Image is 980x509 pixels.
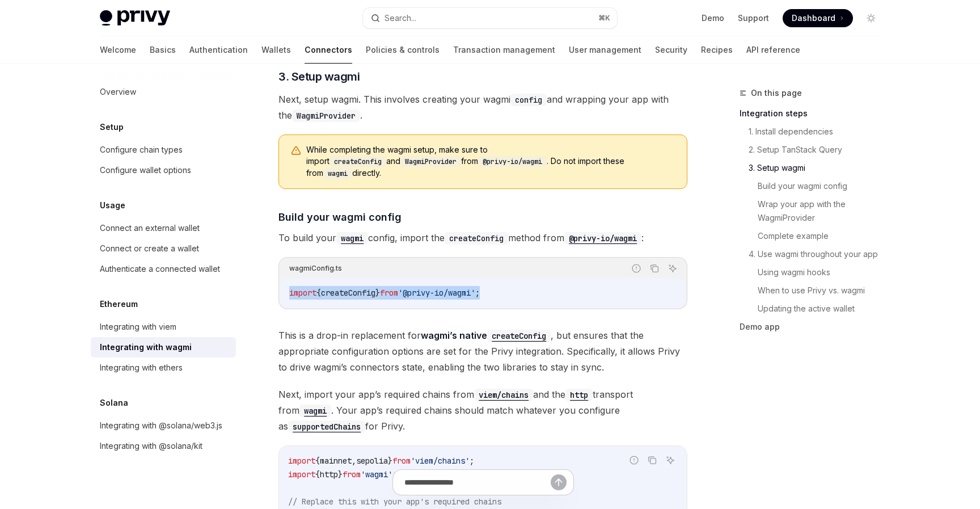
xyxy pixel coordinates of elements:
[100,36,136,64] a: Welcome
[758,227,889,245] a: Complete example
[91,259,236,279] a: Authenticate a connected wallet
[783,9,853,27] a: Dashboard
[758,263,889,281] a: Using wagmi hooks
[749,123,889,141] a: 1. Install dependencies
[749,159,889,177] a: 3. Setup wagmi
[91,218,236,238] a: Connect an external wallet
[478,156,547,167] code: @privy-io/wagmi
[100,120,124,134] h5: Setup
[352,456,356,466] span: ,
[627,453,641,468] button: Report incorrect code
[655,36,687,64] a: Security
[746,36,800,64] a: API reference
[278,209,402,225] span: Build your wagmi config
[100,340,192,354] div: Integrating with wagmi
[701,36,733,64] a: Recipes
[598,14,610,23] span: ⌘ K
[758,195,889,227] a: Wrap your app with the WagmiProvider
[475,288,480,298] span: ;
[862,9,880,27] button: Toggle dark mode
[474,389,533,401] code: viem/chains
[510,94,547,106] code: config
[366,36,440,64] a: Policies & controls
[363,8,617,28] button: Search...⌘K
[100,10,170,26] img: light logo
[453,36,555,64] a: Transaction management
[100,242,199,255] div: Connect or create a wallet
[100,439,202,453] div: Integrating with @solana/kit
[278,327,687,375] span: This is a drop-in replacement for , but ensures that the appropriate configuration options are se...
[91,337,236,357] a: Integrating with wagmi
[487,330,551,342] code: createConfig
[647,261,662,276] button: Copy the contents from the code block
[749,245,889,263] a: 4. Use wagmi throughout your app
[292,110,360,122] code: WagmiProvider
[288,456,315,466] span: import
[278,91,687,123] span: Next, setup wagmi. This involves creating your wagmi and wrapping your app with the .
[749,141,889,159] a: 2. Setup TanStack Query
[356,456,388,466] span: sepolia
[645,453,660,468] button: Copy the contents from the code block
[288,420,365,432] a: supportedChains
[278,386,687,434] span: Next, import your app’s required chains from and the transport from . Your app’s required chains ...
[261,36,291,64] a: Wallets
[289,288,316,298] span: import
[380,288,398,298] span: from
[323,168,352,179] code: wagmi
[91,415,236,436] a: Integrating with @solana/web3.js
[305,36,352,64] a: Connectors
[400,156,461,167] code: WagmiProvider
[740,318,889,336] a: Demo app
[91,140,236,160] a: Configure chain types
[336,232,368,245] code: wagmi
[740,104,889,123] a: Integration steps
[564,232,641,245] code: @privy-io/wagmi
[564,232,641,243] a: @privy-io/wagmi
[91,238,236,259] a: Connect or create a wallet
[629,261,644,276] button: Report incorrect code
[100,419,222,432] div: Integrating with @solana/web3.js
[470,456,474,466] span: ;
[320,456,352,466] span: mainnet
[316,288,321,298] span: {
[306,144,675,179] span: While completing the wagmi setup, make sure to import and from . Do not import these from directly.
[792,12,835,24] span: Dashboard
[299,405,331,417] code: wagmi
[91,436,236,456] a: Integrating with @solana/kit
[758,300,889,318] a: Updating the active wallet
[100,361,183,375] div: Integrating with ethers
[189,36,248,64] a: Authentication
[445,232,508,245] code: createConfig
[100,85,136,99] div: Overview
[751,86,802,100] span: On this page
[388,456,392,466] span: }
[91,317,236,337] a: Integrating with viem
[336,232,368,243] a: wagmi
[150,36,176,64] a: Basics
[665,261,680,276] button: Ask AI
[375,288,380,298] span: }
[100,396,128,410] h5: Solana
[289,261,342,276] div: wagmiConfig.ts
[290,145,302,157] svg: Warning
[91,82,236,102] a: Overview
[100,199,125,212] h5: Usage
[663,453,678,468] button: Ask AI
[91,160,236,180] a: Configure wallet options
[392,456,411,466] span: from
[100,297,138,311] h5: Ethereum
[100,143,183,157] div: Configure chain types
[565,389,593,400] a: http
[411,456,470,466] span: 'viem/chains'
[330,156,386,167] code: createConfig
[91,357,236,378] a: Integrating with ethers
[288,420,365,433] code: supportedChains
[551,474,567,490] button: Send message
[758,177,889,195] a: Build your wagmi config
[315,456,320,466] span: {
[100,262,220,276] div: Authenticate a connected wallet
[321,288,375,298] span: createConfig
[385,11,416,25] div: Search...
[100,163,191,177] div: Configure wallet options
[278,230,687,246] span: To build your config, import the method from :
